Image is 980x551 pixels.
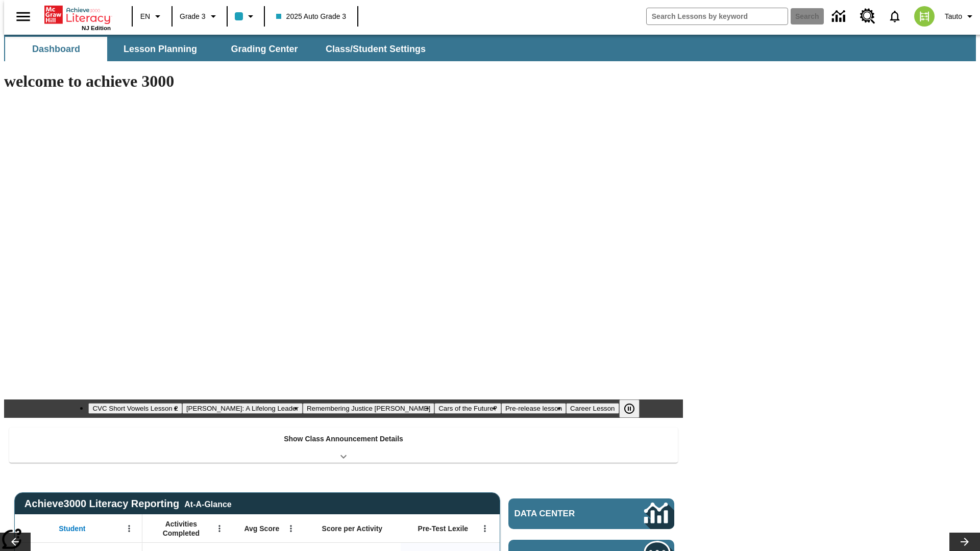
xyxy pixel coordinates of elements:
[317,37,434,61] button: Class/Student Settings
[908,3,941,30] button: Select a new avatar
[4,35,976,61] div: SubNavbar
[121,521,137,536] button: Open Menu
[82,25,111,31] span: NJ Edition
[4,72,683,91] h1: welcome to achieve 3000
[949,533,980,551] button: Lesson carousel, Next
[9,428,678,463] div: Show Class Announcement Details
[176,7,224,26] button: Grade: Grade 3, Select a grade
[231,7,261,26] button: Class color is light blue. Change class color
[180,11,206,22] span: Grade 3
[881,3,908,30] a: Notifications
[619,399,640,418] button: Pause
[826,3,854,31] a: Data Center
[44,4,111,31] div: Home
[5,37,107,61] button: Dashboard
[303,403,434,414] button: Slide 3 Remembering Justice O'Connor
[619,399,650,418] div: Pause
[59,524,85,533] span: Student
[276,11,347,22] span: 2025 Auto Grade 3
[501,403,566,414] button: Slide 5 Pre-release lesson
[244,524,279,533] span: Avg Score
[4,37,435,61] div: SubNavbar
[945,11,962,22] span: Tauto
[184,498,231,509] div: At-A-Glance
[284,434,403,444] p: Show Class Announcement Details
[8,2,38,32] button: Open side menu
[283,521,299,536] button: Open Menu
[136,7,168,26] button: Language: EN, Select a language
[140,11,150,22] span: EN
[418,524,469,533] span: Pre-Test Lexile
[322,524,383,533] span: Score per Activity
[213,37,315,61] button: Grading Center
[914,6,935,27] img: avatar image
[854,3,881,30] a: Resource Center, Will open in new tab
[941,7,980,26] button: Profile/Settings
[514,509,610,519] span: Data Center
[477,521,493,536] button: Open Menu
[508,498,674,529] a: Data Center
[182,403,303,414] button: Slide 2 Dianne Feinstein: A Lifelong Leader
[109,37,211,61] button: Lesson Planning
[566,403,619,414] button: Slide 6 Career Lesson
[212,521,227,536] button: Open Menu
[647,8,788,24] input: search field
[44,5,111,25] a: Home
[24,498,232,510] span: Achieve3000 Literacy Reporting
[434,403,501,414] button: Slide 4 Cars of the Future?
[88,403,182,414] button: Slide 1 CVC Short Vowels Lesson 2
[148,519,215,538] span: Activities Completed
